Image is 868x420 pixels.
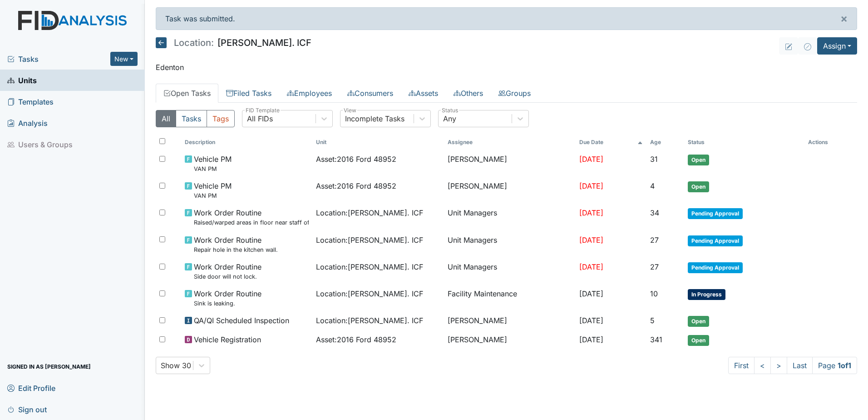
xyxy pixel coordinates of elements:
[684,135,804,150] th: Toggle SortBy
[650,289,658,298] span: 10
[579,289,603,298] span: [DATE]
[688,316,709,327] span: Open
[7,73,37,87] span: Units
[579,155,603,164] span: [DATE]
[446,84,491,103] a: Others
[688,155,709,165] span: Open
[444,135,576,150] th: Assignee
[646,135,684,150] th: Toggle SortBy
[770,357,787,374] a: >
[579,208,603,217] span: [DATE]
[688,235,743,246] span: Pending Approval
[194,334,261,345] span: Vehicle Registration
[688,335,709,346] span: Open
[650,316,655,325] span: 5
[444,311,576,330] td: [PERSON_NAME]
[247,113,273,124] div: All FIDs
[316,154,396,165] span: Asset : 2016 Ford 48952
[650,335,662,344] span: 341
[444,177,576,204] td: [PERSON_NAME]
[194,245,278,254] small: Repair hole in the kitchen wall.
[443,113,456,124] div: Any
[787,357,813,374] a: Last
[176,110,207,127] button: Tasks
[110,52,138,66] button: New
[194,191,232,200] small: VAN PM
[650,262,659,271] span: 27
[181,135,313,150] th: Toggle SortBy
[156,62,857,73] p: Edenton
[316,334,396,345] span: Asset : 2016 Ford 48952
[194,235,278,254] span: Work Order Routine Repair hole in the kitchen wall.
[194,288,261,308] span: Work Order Routine Sink is leaking.
[194,165,232,173] small: VAN PM
[579,335,603,344] span: [DATE]
[161,360,191,371] div: Show 30
[7,402,47,416] span: Sign out
[174,38,214,47] span: Location:
[194,218,309,227] small: Raised/warped areas in floor near staff office and table.
[194,180,232,200] span: Vehicle PM VAN PM
[316,315,423,326] span: Location : [PERSON_NAME]. ICF
[754,357,771,374] a: <
[688,262,743,273] span: Pending Approval
[316,235,423,245] span: Location : [PERSON_NAME]. ICF
[194,315,289,326] span: QA/QI Scheduled Inspection
[831,8,857,30] button: ×
[194,154,232,173] span: Vehicle PM VAN PM
[316,180,396,191] span: Asset : 2016 Ford 48952
[156,84,218,103] a: Open Tasks
[444,285,576,311] td: Facility Maintenance
[804,135,850,150] th: Actions
[159,138,165,144] input: Toggle All Rows Selected
[838,361,851,370] strong: 1 of 1
[345,113,404,124] div: Incomplete Tasks
[279,84,340,103] a: Employees
[728,357,755,374] a: First
[444,330,576,350] td: [PERSON_NAME]
[156,110,235,127] div: Type filter
[316,207,423,218] span: Location : [PERSON_NAME]. ICF
[444,150,576,177] td: [PERSON_NAME]
[156,110,857,374] div: Open Tasks
[7,360,91,374] span: Signed in as [PERSON_NAME]
[194,207,309,227] span: Work Order Routine Raised/warped areas in floor near staff office and table.
[579,262,603,271] span: [DATE]
[688,208,743,219] span: Pending Approval
[579,181,603,190] span: [DATE]
[312,135,444,150] th: Toggle SortBy
[728,357,857,374] nav: task-pagination
[401,84,446,103] a: Assets
[7,381,55,395] span: Edit Profile
[156,7,857,30] div: Task was submitted.
[316,288,423,299] span: Location : [PERSON_NAME]. ICF
[156,37,311,48] h5: [PERSON_NAME]. ICF
[576,135,646,150] th: Toggle SortBy
[650,208,659,217] span: 34
[218,84,279,103] a: Filed Tasks
[156,110,176,127] button: All
[650,181,655,190] span: 4
[650,155,658,164] span: 31
[579,316,603,325] span: [DATE]
[491,84,538,103] a: Groups
[316,261,423,272] span: Location : [PERSON_NAME]. ICF
[579,235,603,245] span: [DATE]
[817,37,857,55] button: Assign
[444,258,576,285] td: Unit Managers
[194,261,261,281] span: Work Order Routine Side door will not lock.
[340,84,401,103] a: Consumers
[7,116,48,130] span: Analysis
[650,235,659,245] span: 27
[812,357,857,374] span: Page
[840,12,848,25] span: ×
[444,231,576,258] td: Unit Managers
[7,95,54,109] span: Templates
[444,204,576,230] td: Unit Managers
[194,272,261,281] small: Side door will not lock.
[207,110,235,127] button: Tags
[688,181,709,192] span: Open
[7,54,110,65] a: Tasks
[688,289,725,300] span: In Progress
